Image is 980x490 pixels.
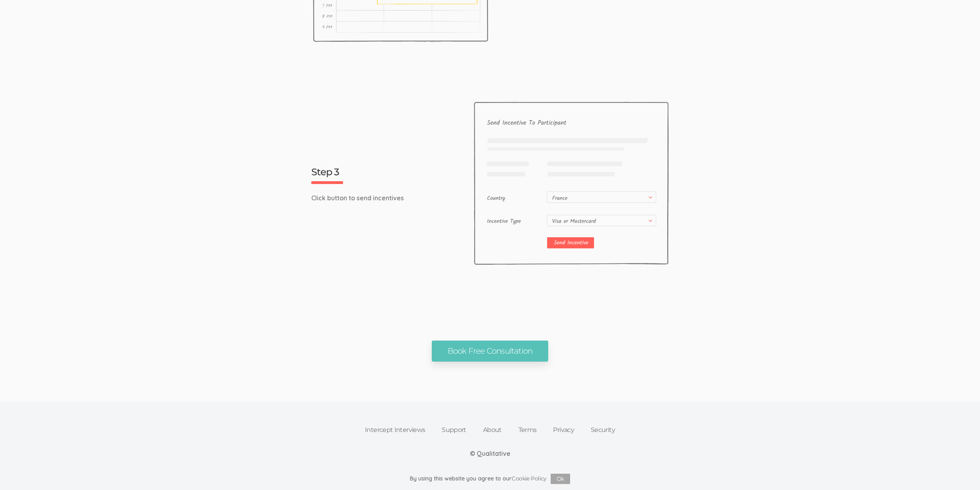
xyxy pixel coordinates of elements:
a: About [475,421,510,439]
h3: Step 3 [311,167,434,177]
a: Support [433,421,475,439]
p: Click button to send incentives [311,192,434,204]
div: © Qualitative [470,449,510,458]
div: By using this website you agree to our [410,474,570,484]
button: Ok [551,474,570,484]
a: Security [582,421,623,439]
a: Cookie Policy [512,475,547,482]
a: Privacy [545,421,582,439]
a: Intercept Interviews [357,421,433,439]
img: Step 3 [474,102,669,265]
a: Book Free Consultation [432,341,548,362]
a: Terms [510,421,545,439]
iframe: Chat Widget [940,452,980,490]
